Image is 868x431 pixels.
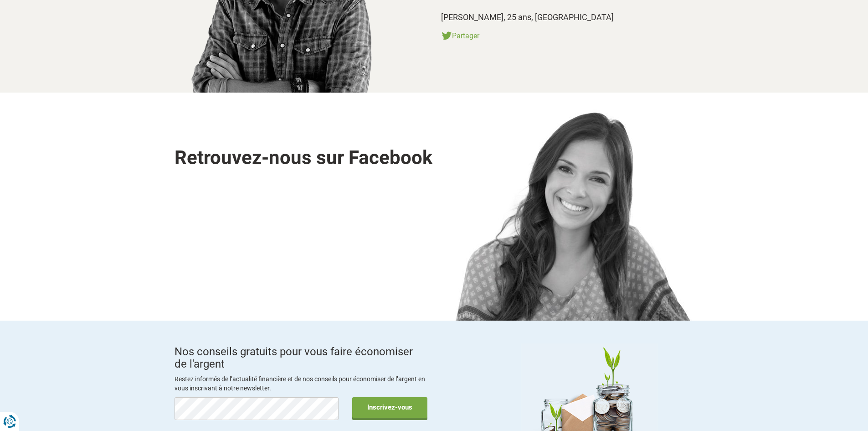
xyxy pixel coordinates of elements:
[441,29,479,43] a: Partager
[175,182,402,241] iframe: fb:page Facebook Social Plugin
[175,374,427,393] p: Restez informés de l’actualité financière et de nos conseils pour économiser de l’argent en vous ...
[175,346,427,370] h3: Nos conseils gratuits pour vous faire économiser de l'argent
[441,10,694,24] div: [PERSON_NAME], 25 ans, [GEOGRAPHIC_DATA]
[352,397,427,418] input: Inscrivez-vous
[175,147,464,168] h3: Retrouvez-nous sur Facebook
